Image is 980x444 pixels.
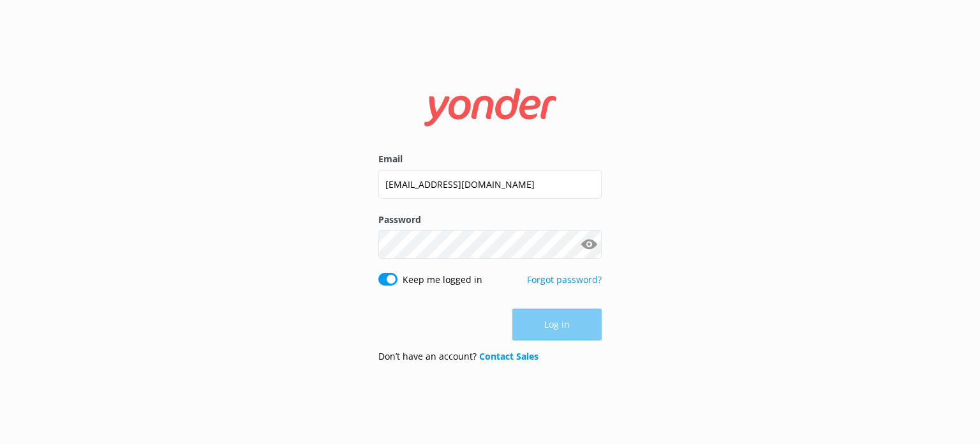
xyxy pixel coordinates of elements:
[378,152,602,166] label: Email
[576,232,602,257] button: Show password
[403,273,482,287] label: Keep me logged in
[378,213,602,227] label: Password
[378,170,602,199] input: user@emailaddress.com
[479,350,538,362] a: Contact Sales
[378,349,538,364] p: Don’t have an account?
[527,273,602,286] a: Forgot password?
